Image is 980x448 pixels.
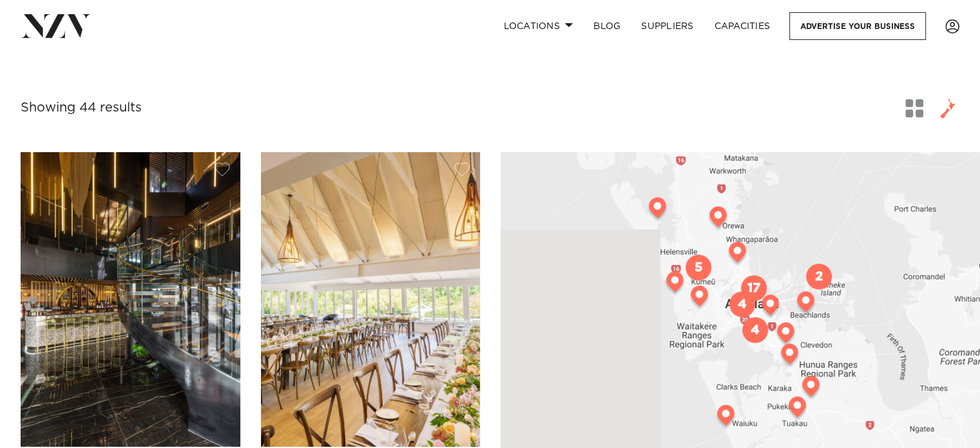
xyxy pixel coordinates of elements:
[806,264,832,289] div: 2
[789,12,926,40] a: Advertise your business
[21,98,142,118] div: Showing 44 results
[493,12,583,40] a: Locations
[729,291,755,317] div: 4
[741,275,767,301] div: 17
[686,255,711,280] div: 5
[21,14,91,37] img: nzv-logo.png
[631,12,704,40] a: SUPPLIERS
[704,12,781,40] a: Capacities
[583,12,631,40] a: BLOG
[742,317,768,343] div: 4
